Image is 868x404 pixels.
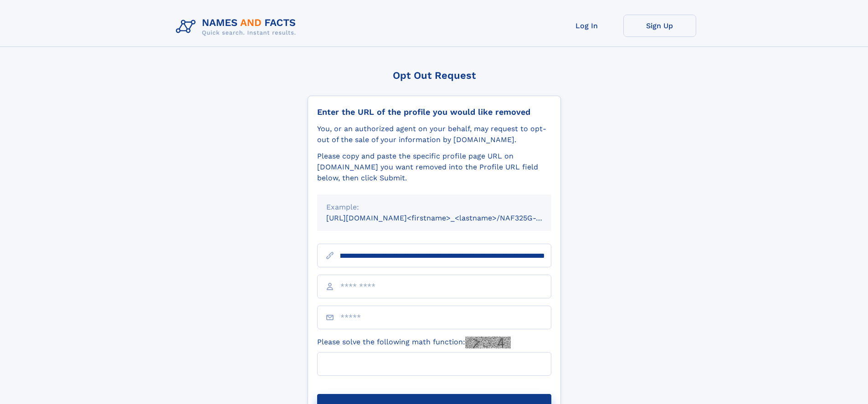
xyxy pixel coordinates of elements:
[623,15,696,37] a: Sign Up
[326,202,542,213] div: Example:
[317,337,511,348] label: Please solve the following math function:
[317,151,551,184] div: Please copy and paste the specific profile page URL on [DOMAIN_NAME] you want removed into the Pr...
[308,70,561,81] div: Opt Out Request
[550,15,623,37] a: Log In
[326,214,569,222] small: [URL][DOMAIN_NAME]<firstname>_<lastname>/NAF325G-xxxxxxxx
[317,123,551,145] div: You, or an authorized agent on your behalf, may request to opt-out of the sale of your informatio...
[172,15,303,39] img: Logo Names and Facts
[317,107,551,117] div: Enter the URL of the profile you would like removed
